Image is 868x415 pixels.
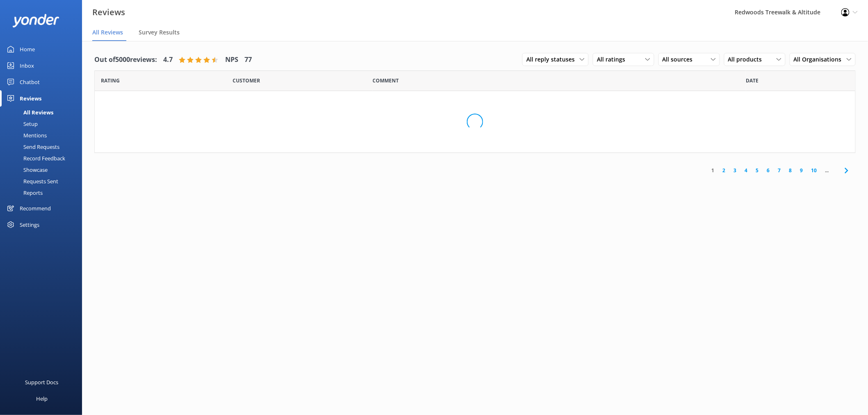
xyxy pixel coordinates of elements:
[233,77,260,84] span: Date
[5,141,59,153] div: Send Requests
[728,55,767,64] span: All products
[5,118,38,130] div: Setup
[5,118,82,130] a: Setup
[20,41,35,57] div: Home
[794,55,847,64] span: All Organisations
[244,55,252,65] h4: 77
[5,176,58,187] div: Requests Sent
[526,55,580,64] span: All reply statuses
[12,14,59,27] img: yonder-white-logo.png
[20,200,51,217] div: Recommend
[821,166,833,174] span: ...
[5,141,82,153] a: Send Requests
[5,107,82,118] a: All Reviews
[5,164,48,176] div: Showcase
[5,130,47,141] div: Mentions
[708,166,719,174] a: 1
[719,166,730,174] a: 2
[5,153,82,164] a: Record Feedback
[5,187,43,198] div: Reports
[5,164,82,176] a: Showcase
[373,77,399,84] span: Question
[5,130,82,141] a: Mentions
[225,55,238,65] h4: NPS
[746,77,759,84] span: Date
[163,55,173,65] h4: 4.7
[807,166,821,174] a: 10
[785,166,796,174] a: 8
[20,57,34,74] div: Inbox
[752,166,763,174] a: 5
[597,55,630,64] span: All ratings
[730,166,741,174] a: 3
[25,374,59,390] div: Support Docs
[92,6,125,19] h3: Reviews
[20,74,40,90] div: Chatbot
[5,153,65,164] div: Record Feedback
[662,55,698,64] span: All sources
[796,166,807,174] a: 9
[139,28,180,36] span: Survey Results
[763,166,774,174] a: 6
[741,166,752,174] a: 4
[5,176,82,187] a: Requests Sent
[101,77,120,84] span: Date
[20,217,39,233] div: Settings
[774,166,785,174] a: 7
[36,390,48,407] div: Help
[5,107,53,118] div: All Reviews
[94,55,157,65] h4: Out of 5000 reviews:
[92,28,123,36] span: All Reviews
[5,187,82,198] a: Reports
[20,90,41,107] div: Reviews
